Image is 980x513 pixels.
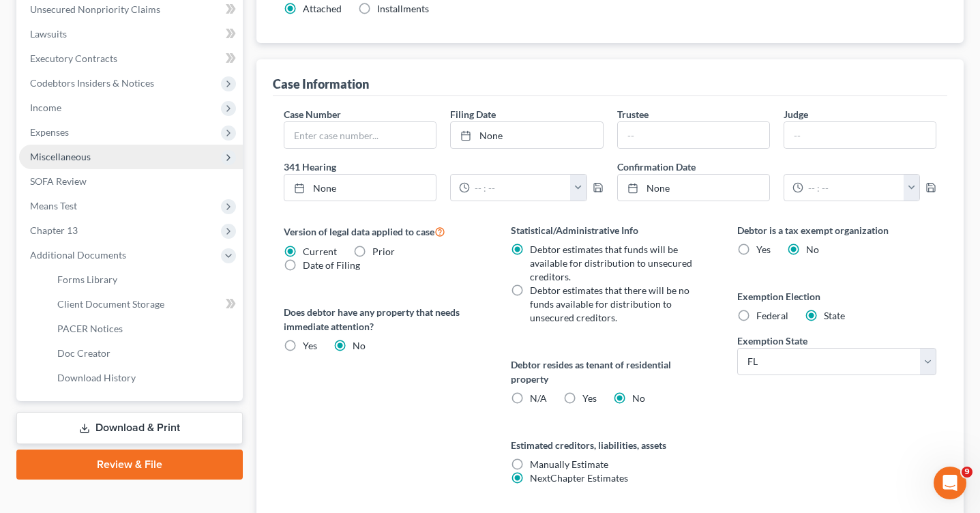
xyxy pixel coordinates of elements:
[30,28,67,40] span: Lawsuits
[30,3,160,15] span: Unsecured Nonpriority Claims
[16,450,243,480] a: Review & File
[284,223,483,239] label: Version of legal data applied to case
[511,438,710,452] label: Estimated creditors, liabilities, assets
[824,310,845,321] span: State
[30,249,126,261] span: Additional Documents
[511,357,710,386] label: Debtor resides as tenant of residential property
[530,458,608,470] span: Manually Estimate
[277,160,610,174] label: 341 Hearing
[511,223,710,237] label: Statistical/Administrative Info
[610,160,943,174] label: Confirmation Date
[451,122,602,148] a: None
[57,274,117,285] span: Forms Library
[372,246,395,257] span: Prior
[284,305,483,334] label: Does debtor have any property that needs immediate attention?
[934,467,966,499] iframe: Intercom live chat
[57,372,136,383] span: Download History
[756,310,788,321] span: Federal
[303,340,317,351] span: Yes
[618,122,769,148] input: --
[784,107,808,121] label: Judge
[737,223,936,237] label: Debtor is a tax exempt organization
[530,392,547,404] span: N/A
[303,3,342,14] span: Attached
[19,22,243,46] a: Lawsuits
[284,107,341,121] label: Case Number
[737,334,807,348] label: Exemption State
[806,244,819,255] span: No
[30,224,78,236] span: Chapter 13
[30,102,61,113] span: Income
[57,323,123,334] span: PACER Notices
[30,126,69,138] span: Expenses
[803,175,904,201] input: -- : --
[303,259,360,271] span: Date of Filing
[617,107,649,121] label: Trustee
[530,284,689,323] span: Debtor estimates that there will be no funds available for distribution to unsecured creditors.
[582,392,597,404] span: Yes
[962,467,972,478] span: 9
[377,3,429,14] span: Installments
[46,292,243,317] a: Client Document Storage
[632,392,645,404] span: No
[450,107,496,121] label: Filing Date
[470,175,571,201] input: -- : --
[19,46,243,71] a: Executory Contracts
[784,122,936,148] input: --
[30,77,154,89] span: Codebtors Insiders & Notices
[19,169,243,194] a: SOFA Review
[353,340,366,351] span: No
[530,244,692,282] span: Debtor estimates that funds will be available for distribution to unsecured creditors.
[30,175,87,187] span: SOFA Review
[16,412,243,444] a: Download & Print
[737,289,936,304] label: Exemption Election
[57,347,110,359] span: Doc Creator
[618,175,769,201] a: None
[30,151,91,162] span: Miscellaneous
[30,53,117,64] span: Executory Contracts
[30,200,77,211] span: Means Test
[57,298,164,310] span: Client Document Storage
[46,341,243,366] a: Doc Creator
[273,76,369,92] div: Case Information
[756,244,771,255] span: Yes
[530,472,628,484] span: NextChapter Estimates
[46,317,243,341] a: PACER Notices
[303,246,337,257] span: Current
[46,366,243,390] a: Download History
[46,267,243,292] a: Forms Library
[284,175,436,201] a: None
[284,122,436,148] input: Enter case number...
